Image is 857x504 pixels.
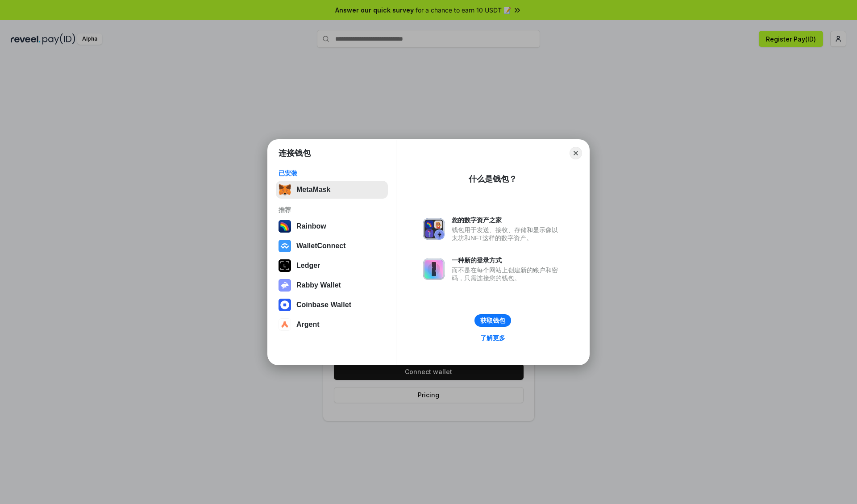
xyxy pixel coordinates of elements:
[480,334,505,342] div: 了解更多
[296,262,320,270] div: Ledger
[296,242,346,250] div: WalletConnect
[452,216,562,224] div: 您的数字资产之家
[279,259,291,272] img: svg+xml,%3Csvg%20xmlns%3D%22http%3A%2F%2Fwww.w3.org%2F2000%2Fsvg%22%20width%3D%2228%22%20height%3...
[423,218,445,240] img: svg+xml,%3Csvg%20xmlns%3D%22http%3A%2F%2Fwww.w3.org%2F2000%2Fsvg%22%20fill%3D%22none%22%20viewBox...
[570,147,582,159] button: Close
[279,279,291,292] img: svg+xml,%3Csvg%20xmlns%3D%22http%3A%2F%2Fwww.w3.org%2F2000%2Fsvg%22%20fill%3D%22none%22%20viewBox...
[276,296,388,314] button: Coinbase Wallet
[296,186,330,194] div: MetaMask
[452,266,562,282] div: 而不是在每个网站上创建新的账户和密码，只需连接您的钱包。
[475,332,511,344] a: 了解更多
[296,222,326,230] div: Rainbow
[296,301,351,309] div: Coinbase Wallet
[279,206,385,214] div: 推荐
[276,276,388,294] button: Rabby Wallet
[279,183,291,196] img: svg+xml,%3Csvg%20fill%3D%22none%22%20height%3D%2233%22%20viewBox%3D%220%200%2035%2033%22%20width%...
[279,220,291,233] img: svg+xml,%3Csvg%20width%3D%22120%22%20height%3D%22120%22%20viewBox%3D%220%200%20120%20120%22%20fil...
[279,299,291,311] img: svg+xml,%3Csvg%20width%3D%2228%22%20height%3D%2228%22%20viewBox%3D%220%200%2028%2028%22%20fill%3D...
[474,314,511,327] button: 获取钱包
[279,148,311,158] h1: 连接钱包
[296,321,320,329] div: Argent
[276,237,388,255] button: WalletConnect
[469,174,517,184] div: 什么是钱包？
[276,181,388,199] button: MetaMask
[279,169,385,177] div: 已安装
[452,226,562,242] div: 钱包用于发送、接收、存储和显示像以太坊和NFT这样的数字资产。
[423,258,445,280] img: svg+xml,%3Csvg%20xmlns%3D%22http%3A%2F%2Fwww.w3.org%2F2000%2Fsvg%22%20fill%3D%22none%22%20viewBox...
[279,318,291,331] img: svg+xml,%3Csvg%20width%3D%2228%22%20height%3D%2228%22%20viewBox%3D%220%200%2028%2028%22%20fill%3D...
[452,256,562,264] div: 一种新的登录方式
[296,281,341,289] div: Rabby Wallet
[276,316,388,333] button: Argent
[276,257,388,275] button: Ledger
[279,240,291,252] img: svg+xml,%3Csvg%20width%3D%2228%22%20height%3D%2228%22%20viewBox%3D%220%200%2028%2028%22%20fill%3D...
[276,217,388,235] button: Rainbow
[480,317,505,325] div: 获取钱包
